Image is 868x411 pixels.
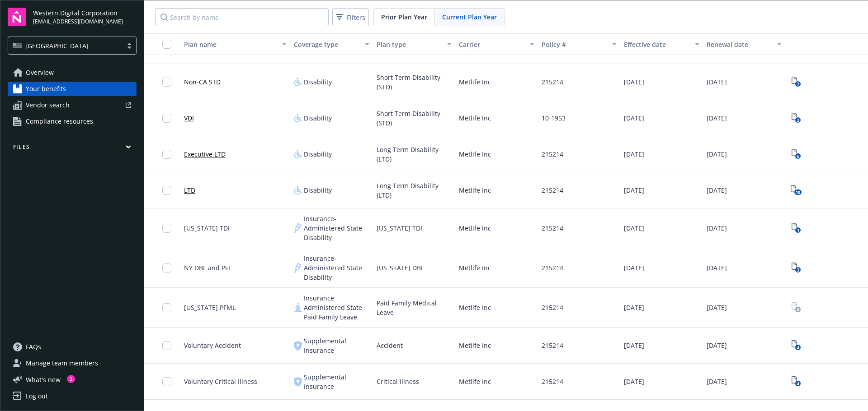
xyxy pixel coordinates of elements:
[459,377,491,386] span: Metlife Inc
[707,377,727,386] span: [DATE]
[789,111,803,125] a: View Plan Documents
[25,41,89,51] span: [GEOGRAPHIC_DATA]
[184,40,277,49] div: Plan name
[789,75,803,89] a: View Plan Documents
[789,300,803,315] span: View Plan Documents
[334,11,367,24] span: Filters
[26,65,54,80] span: Overview
[26,82,66,96] span: Your benefits
[184,303,236,312] span: [US_STATE] PFML
[542,185,563,195] span: 215214
[789,183,803,198] a: View Plan Documents
[542,77,563,87] span: 215214
[13,41,118,51] span: [GEOGRAPHIC_DATA]
[377,109,452,128] span: Short Term Disability (STD)
[459,303,491,312] span: Metlife Inc
[707,341,727,350] span: [DATE]
[707,303,727,312] span: [DATE]
[184,113,194,123] a: VDI
[707,185,727,195] span: [DATE]
[26,356,98,370] span: Manage team members
[184,341,241,350] span: Voluntary Accident
[538,33,621,55] button: Policy #
[26,389,48,403] div: Log out
[624,40,689,49] div: Effective date
[707,77,727,87] span: [DATE]
[442,12,497,22] span: Current Plan Year
[459,263,491,272] span: Metlife Inc
[162,224,171,233] input: Toggle Row Selected
[542,263,563,272] span: 215214
[162,78,171,87] input: Toggle Row Selected
[304,149,332,159] span: Disability
[789,338,803,353] span: View Plan Documents
[377,73,452,92] span: Short Term Disability (STD)
[33,8,123,18] span: Western Digital Corporation
[8,356,137,370] a: Manage team members
[797,153,799,159] text: 6
[304,336,369,355] span: Supplemental Insurance
[797,381,799,387] text: 4
[304,113,332,123] span: Disability
[797,81,799,87] text: 7
[8,375,75,384] button: What's new1
[304,185,332,195] span: Disability
[377,377,419,386] span: Critical Illness
[377,263,424,272] span: [US_STATE] DBL
[33,8,137,26] button: Western Digital Corporation[EMAIL_ADDRESS][DOMAIN_NAME]
[542,341,563,350] span: 215214
[542,303,563,312] span: 215214
[789,147,803,162] span: View Plan Documents
[377,145,452,164] span: Long Term Disability (LTD)
[459,185,491,195] span: Metlife Inc
[162,186,171,195] input: Toggle Row Selected
[304,372,369,391] span: Supplemental Insurance
[162,40,171,49] input: Select all
[184,223,230,233] span: [US_STATE] TDI
[26,114,93,129] span: Compliance resources
[26,340,41,354] span: FAQs
[184,263,231,272] span: NY DBL and PFL
[184,77,221,87] a: Non-CA STD
[162,150,171,159] input: Toggle Row Selected
[796,189,800,195] text: 10
[162,263,171,272] input: Toggle Row Selected
[304,254,369,282] span: Insurance-Administered State Disability
[290,33,373,55] button: Coverage type
[789,261,803,275] a: View Plan Documents
[33,18,123,26] span: [EMAIL_ADDRESS][DOMAIN_NAME]
[797,267,799,273] text: 3
[184,149,226,159] a: Executive LTD
[707,223,727,233] span: [DATE]
[624,303,644,312] span: [DATE]
[304,293,369,322] span: Insurance-Administered State Paid Family Leave
[797,227,799,233] text: 1
[162,303,171,312] input: Toggle Row Selected
[377,40,442,49] div: Plan type
[707,149,727,159] span: [DATE]
[459,341,491,350] span: Metlife Inc
[789,221,803,236] span: View Plan Documents
[459,113,491,123] span: Metlife Inc
[542,377,563,386] span: 215214
[8,65,137,80] a: Overview
[184,377,257,386] span: Voluntary Critical Illness
[542,40,607,49] div: Policy #
[8,98,137,112] a: Vendor search
[624,377,644,386] span: [DATE]
[377,298,452,317] span: Paid Family Medical Leave
[377,223,422,233] span: [US_STATE] TDI
[624,341,644,350] span: [DATE]
[8,143,137,154] button: Files
[8,114,137,129] a: Compliance resources
[707,40,772,49] div: Renewal date
[624,263,644,272] span: [DATE]
[294,40,359,49] div: Coverage type
[26,375,61,384] span: What ' s new
[542,149,563,159] span: 215214
[624,113,644,123] span: [DATE]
